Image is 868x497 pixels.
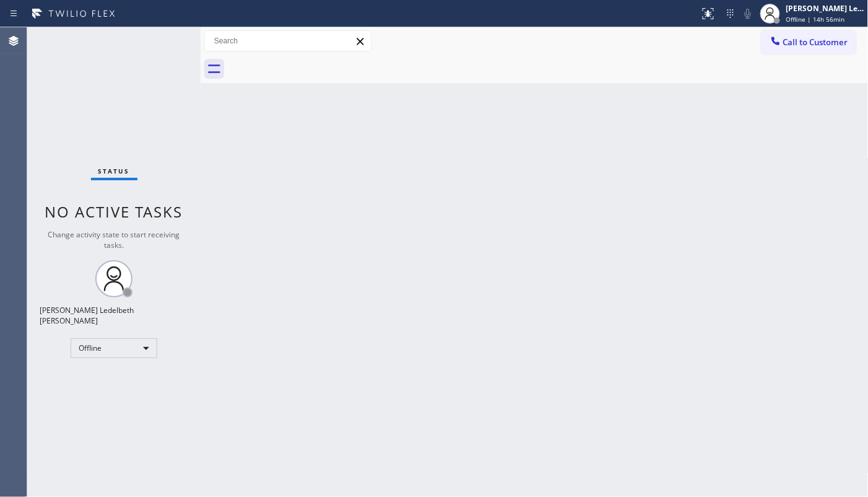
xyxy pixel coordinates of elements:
[40,305,188,326] div: [PERSON_NAME] Ledelbeth [PERSON_NAME]
[71,338,157,358] div: Offline
[98,167,130,175] span: Status
[762,30,856,54] button: Call to Customer
[45,201,183,222] span: No active tasks
[786,15,845,24] span: Offline | 14h 56min
[48,229,180,250] span: Change activity state to start receiving tasks.
[786,3,864,14] div: [PERSON_NAME] Ledelbeth [PERSON_NAME]
[739,5,757,22] button: Mute
[783,37,848,48] span: Call to Customer
[205,31,371,51] input: Search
